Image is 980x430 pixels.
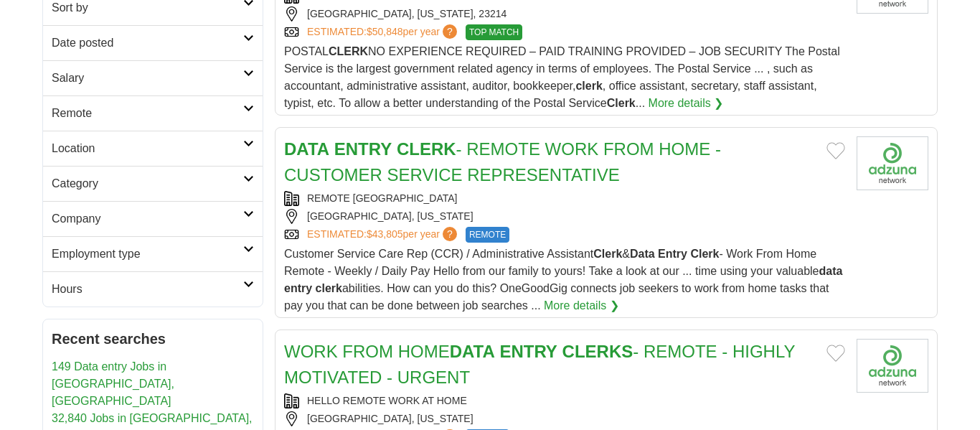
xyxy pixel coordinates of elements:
[334,139,392,159] strong: ENTRY
[499,342,557,361] strong: ENTRY
[562,342,633,361] strong: CLERKS
[329,45,368,57] strong: CLERK
[43,271,263,307] a: Hours
[43,166,263,201] a: Category
[466,227,509,243] span: REMOTE
[284,411,845,426] div: [GEOGRAPHIC_DATA], [US_STATE]
[52,175,243,192] h2: Category
[367,228,403,240] span: $43,805
[52,246,243,263] h2: Employment type
[52,34,243,52] h2: Date posted
[575,80,602,92] strong: clerk
[397,139,456,159] strong: CLERK
[284,209,845,224] div: [GEOGRAPHIC_DATA], [US_STATE]
[857,136,928,190] img: Company logo
[43,236,263,271] a: Employment type
[857,339,928,393] img: Company logo
[367,26,403,37] span: $50,848
[466,24,522,40] span: TOP MATCH
[43,131,263,166] a: Location
[443,24,457,39] span: ?
[52,328,254,350] h2: Recent searches
[284,248,842,312] span: Customer Service Care Rep (CCR) / Administrative Assistant & - Work From Home Remote - Weekly / D...
[52,70,243,87] h2: Salary
[43,95,263,131] a: Remote
[284,6,845,22] div: [GEOGRAPHIC_DATA], [US_STATE], 23214
[52,105,243,122] h2: Remote
[284,139,329,159] strong: DATA
[284,393,845,408] div: HELLO REMOTE WORK AT HOME
[826,345,845,362] button: Add to favorite jobs
[52,281,243,298] h2: Hours
[450,342,495,361] strong: DATA
[593,248,622,260] strong: Clerk
[284,139,721,184] a: DATA ENTRY CLERK- REMOTE WORK FROM HOME - CUSTOMER SERVICE REPRESENTATIVE
[52,360,174,407] a: 149 Data entry Jobs in [GEOGRAPHIC_DATA], [GEOGRAPHIC_DATA]
[630,248,655,260] strong: Data
[316,282,342,294] strong: clerk
[307,227,460,243] a: ESTIMATED:$43,805per year?
[607,97,636,109] strong: Clerk
[284,282,312,294] strong: entry
[52,210,243,228] h2: Company
[43,201,263,236] a: Company
[658,248,687,260] strong: Entry
[826,142,845,159] button: Add to favorite jobs
[284,342,795,387] a: WORK FROM HOMEDATA ENTRY CLERKS- REMOTE - HIGHLY MOTIVATED - URGENT
[443,227,457,241] span: ?
[307,24,460,40] a: ESTIMATED:$50,848per year?
[690,248,719,260] strong: Clerk
[284,191,845,206] div: REMOTE [GEOGRAPHIC_DATA]
[52,140,243,157] h2: Location
[649,95,724,112] a: More details ❯
[544,297,619,314] a: More details ❯
[819,265,843,277] strong: data
[43,60,263,95] a: Salary
[284,45,840,109] span: POSTAL NO EXPERIENCE REQUIRED – PAID TRAINING PROVIDED – JOB SECURITY The Postal Service is the l...
[43,25,263,60] a: Date posted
